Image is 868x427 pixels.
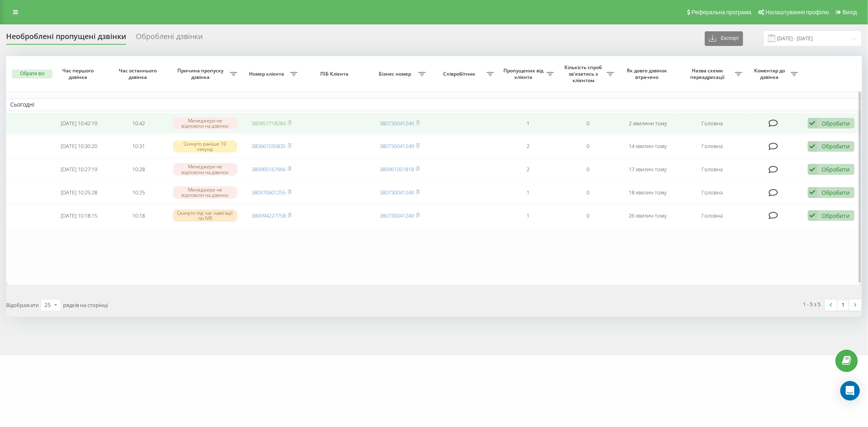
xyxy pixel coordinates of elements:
[12,70,52,78] button: Обрати всі
[173,186,237,198] div: Менеджери не відповіли на дзвінок
[502,68,547,80] span: Пропущених від клієнта
[558,205,618,227] td: 0
[558,135,618,157] td: 0
[49,205,109,227] td: [DATE] 10:18:15
[822,142,850,150] div: Обробити
[6,301,39,309] span: Відображати
[49,113,109,134] td: [DATE] 10:42:19
[109,113,168,134] td: 10:42
[618,159,678,180] td: 17 хвилин тому
[558,182,618,203] td: 0
[498,113,558,134] td: 1
[558,159,618,180] td: 0
[843,9,857,15] span: Вихід
[558,113,618,134] td: 0
[6,98,862,111] td: Сьогодні
[765,9,829,15] span: Налаштування профілю
[136,32,203,45] div: Оброблені дзвінки
[750,68,791,80] span: Коментар до дзвінка
[822,212,850,220] div: Обробити
[173,163,237,175] div: Менеджери не відповіли на дзвінок
[109,159,168,180] td: 10:28
[173,140,237,152] div: Скинуто раніше 10 секунд
[245,71,290,77] span: Номер клієнта
[109,135,168,157] td: 10:31
[116,68,162,80] span: Час останнього дзвінка
[822,166,850,173] div: Обробити
[6,32,126,45] div: Необроблені пропущені дзвінки
[380,142,414,150] a: 380730041249
[251,120,286,127] a: 380957718284
[678,135,746,157] td: Головна
[173,209,237,222] div: Скинуто під час навігації по IVR
[380,120,414,127] a: 380730041249
[251,142,286,150] a: 380661035835
[678,159,746,180] td: Головна
[498,159,558,180] td: 2
[678,205,746,227] td: Головна
[173,68,230,80] span: Причина пропуску дзвінка
[498,135,558,157] td: 2
[705,31,743,46] button: Експорт
[434,71,487,77] span: Співробітник
[49,182,109,203] td: [DATE] 10:25:28
[618,205,678,227] td: 26 хвилин тому
[618,113,678,134] td: 2 хвилини тому
[562,64,606,83] span: Кількість спроб зв'язатись з клієнтом
[822,189,850,196] div: Обробити
[173,117,237,129] div: Менеджери не відповіли на дзвінок
[49,135,109,157] td: [DATE] 10:30:20
[49,159,109,180] td: [DATE] 10:27:19
[251,212,286,219] a: 380994227758
[63,301,108,309] span: рядків на сторінці
[44,301,51,309] div: 25
[840,381,860,401] div: Open Intercom Messenger
[837,299,849,311] a: 1
[678,182,746,203] td: Головна
[682,68,735,80] span: Назва схеми переадресації
[618,135,678,157] td: 14 хвилин тому
[692,9,752,15] span: Реферальна програма
[109,205,168,227] td: 10:18
[803,300,821,308] div: 1 - 5 з 5
[498,205,558,227] td: 1
[380,212,414,219] a: 380730041249
[380,166,414,173] a: 380961001818
[251,189,286,196] a: 380970601255
[251,166,286,173] a: 380965167966
[498,182,558,203] td: 1
[618,182,678,203] td: 18 хвилин тому
[56,68,102,80] span: Час першого дзвінка
[109,182,168,203] td: 10:25
[308,71,363,77] span: ПІБ Клієнта
[380,189,414,196] a: 380730041249
[374,71,418,77] span: Бізнес номер
[625,68,671,80] span: Як довго дзвінок втрачено
[822,120,850,127] div: Обробити
[678,113,746,134] td: Головна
